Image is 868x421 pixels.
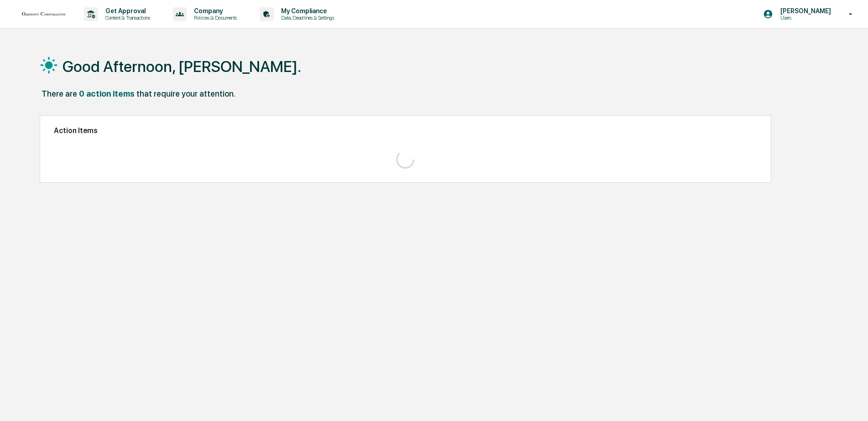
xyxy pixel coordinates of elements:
[79,89,135,98] div: 0 action items
[274,7,339,15] p: My Compliance
[136,89,235,98] div: that require your attention.
[187,15,241,21] p: Policies & Documents
[22,10,66,17] img: logo
[274,15,339,21] p: Data, Deadlines & Settings
[63,57,301,76] h1: Good Afternoon, [PERSON_NAME].
[98,7,155,15] p: Get Approval
[773,7,836,15] p: [PERSON_NAME]
[187,7,241,15] p: Company
[42,89,77,98] div: There are
[98,15,155,21] p: Content & Transactions
[54,126,757,135] h2: Action Items
[773,15,836,21] p: Users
